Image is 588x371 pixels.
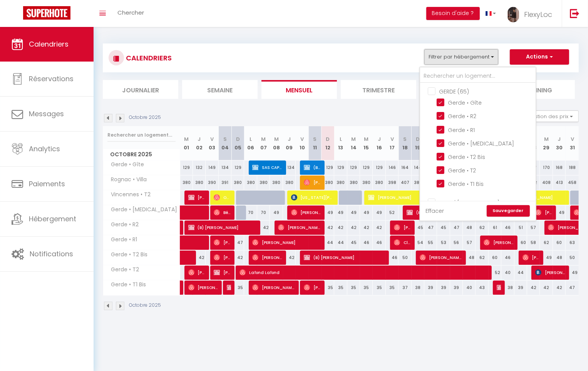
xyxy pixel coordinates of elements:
abbr: J [558,135,561,143]
span: Analytics [29,144,60,154]
span: Gerde • T1 Bis [104,281,148,289]
div: 44 [514,266,527,280]
div: 380 [373,175,385,190]
th: 04 [219,126,231,160]
span: [PERSON_NAME] [304,280,321,295]
span: [PERSON_NAME] [214,250,231,265]
div: 407 [399,175,411,190]
div: 39 [514,281,527,295]
div: 70 [257,206,270,220]
a: Sauvegarder [487,205,530,217]
div: 164 [399,160,411,175]
abbr: S [313,135,317,143]
div: 49 [360,206,373,220]
th: 07 [257,126,270,160]
h3: CALENDRIERS [124,49,172,67]
span: Messages [29,109,64,119]
div: 47 [231,236,244,250]
div: 380 [334,175,347,190]
abbr: M [274,135,279,143]
img: ... [508,7,519,22]
span: Calendriers [29,39,69,49]
div: 35 [386,281,399,295]
abbr: D [416,135,420,143]
input: Rechercher un logement... [420,69,536,83]
abbr: M [544,135,549,143]
span: [PERSON_NAME] [484,235,513,250]
div: 40 [463,281,476,295]
img: logout [570,8,580,18]
abbr: L [340,135,342,143]
div: 47 [566,281,579,295]
li: Mensuel [261,80,337,99]
button: Actions [510,49,569,65]
div: 57 [463,236,476,250]
span: Odysséa Association [214,190,231,205]
span: Cloé Sore [394,235,411,250]
div: 45 [412,221,424,235]
span: [PERSON_NAME] Fortin [535,205,552,220]
th: 11 [308,126,321,160]
div: 380 [360,175,373,190]
span: Réservations [29,74,74,84]
div: 50 [399,251,411,265]
span: [PERSON_NAME] [252,250,282,265]
div: 42 [347,221,360,235]
div: 49 [553,206,566,220]
div: 380 [412,175,424,190]
div: 46 [373,236,385,250]
div: 390 [206,175,218,190]
div: 35 [373,281,385,295]
div: 45 [347,236,360,250]
abbr: V [210,135,214,143]
img: Super Booking [23,6,70,20]
div: 413 [553,175,566,190]
span: (B) [PERSON_NAME] [188,220,256,235]
span: (B) [PERSON_NAME] [304,160,321,175]
div: 188 [566,160,579,175]
span: Chercher [117,8,144,17]
th: 31 [566,126,579,160]
div: 63 [566,236,579,250]
div: 380 [322,175,334,190]
div: 43 [476,281,488,295]
div: 58 [527,236,540,250]
th: 12 [322,126,334,160]
div: 134 [283,160,296,175]
span: [PERSON_NAME] [394,220,411,235]
div: 39 [437,281,450,295]
a: Effacer [426,207,444,215]
div: 52 [489,266,501,280]
th: 29 [540,126,553,160]
span: Gerde • R1 [104,236,139,244]
button: Besoin d'aide ? [426,7,480,20]
div: 42 [334,221,347,235]
div: 48 [553,251,566,265]
div: 38 [501,281,514,295]
th: 16 [373,126,385,160]
div: 129 [373,160,385,175]
div: 48 [463,251,476,265]
div: 52 [386,206,399,220]
div: 458 [566,175,579,190]
th: 09 [283,126,296,160]
abbr: D [236,135,240,143]
div: 39 [424,281,437,295]
input: Rechercher un logement... [107,128,176,142]
div: 380 [231,175,244,190]
span: Lafond Lafond [240,265,485,280]
div: 48 [463,221,476,235]
span: [PERSON_NAME] [188,265,205,280]
div: 129 [347,160,360,175]
span: Notifications [30,249,73,259]
abbr: V [390,135,394,143]
span: FlexyLoc [524,10,552,19]
div: 129 [180,160,193,175]
div: 45 [437,221,450,235]
div: 44 [334,236,347,250]
abbr: M [184,135,189,143]
div: 380 [270,175,283,190]
span: [PERSON_NAME] [252,280,295,295]
div: 42 [540,281,553,295]
abbr: J [288,135,291,143]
